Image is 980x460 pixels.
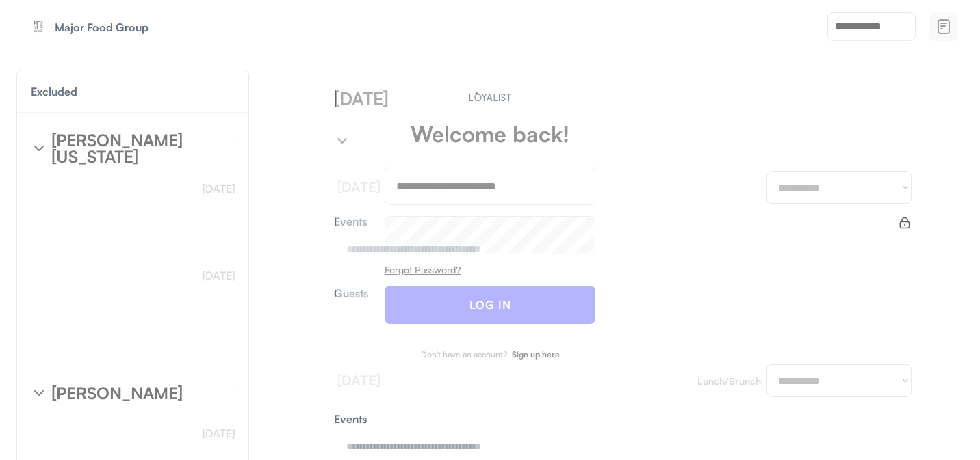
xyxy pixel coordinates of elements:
strong: Sign up here [512,349,560,360]
button: LOG IN [385,286,595,324]
div: Don't have an account? [421,351,507,359]
u: Forgot Password? [385,264,461,275]
img: Main.svg [467,92,514,101]
div: Welcome back! [411,123,569,145]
